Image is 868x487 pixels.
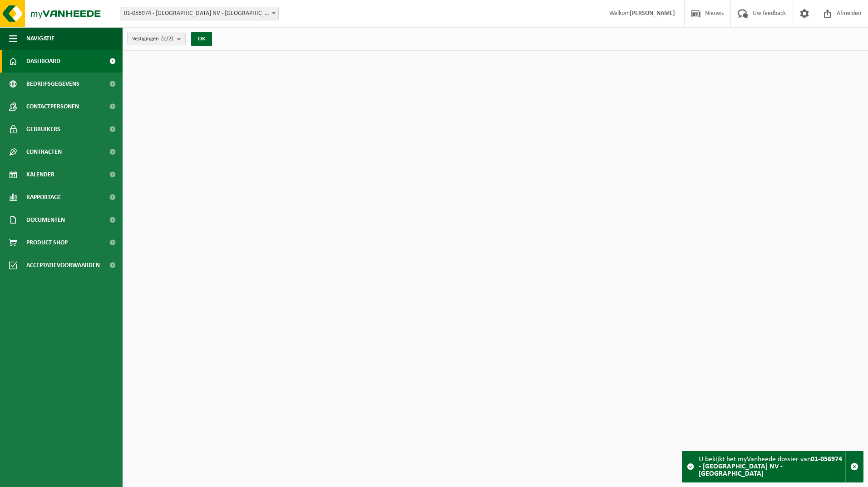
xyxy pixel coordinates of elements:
[26,73,79,95] span: Bedrijfsgegevens
[120,7,278,20] span: 01-056974 - WANNIJN NV - KLUISBERGEN
[26,163,54,186] span: Kalender
[26,141,62,163] span: Contracten
[26,27,54,50] span: Navigatie
[132,32,173,46] span: Vestigingen
[26,209,65,231] span: Documenten
[191,32,212,46] button: OK
[26,254,100,277] span: Acceptatievoorwaarden
[161,36,173,42] count: (2/2)
[26,186,61,209] span: Rapportage
[127,32,186,45] button: Vestigingen(2/2)
[26,118,60,141] span: Gebruikers
[26,95,79,118] span: Contactpersonen
[699,451,845,482] div: U bekijkt het myVanheede dossier van
[630,10,675,17] strong: [PERSON_NAME]
[120,7,279,20] span: 01-056974 - WANNIJN NV - KLUISBERGEN
[26,231,68,254] span: Product Shop
[699,456,842,477] strong: 01-056974 - [GEOGRAPHIC_DATA] NV - [GEOGRAPHIC_DATA]
[26,50,60,73] span: Dashboard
